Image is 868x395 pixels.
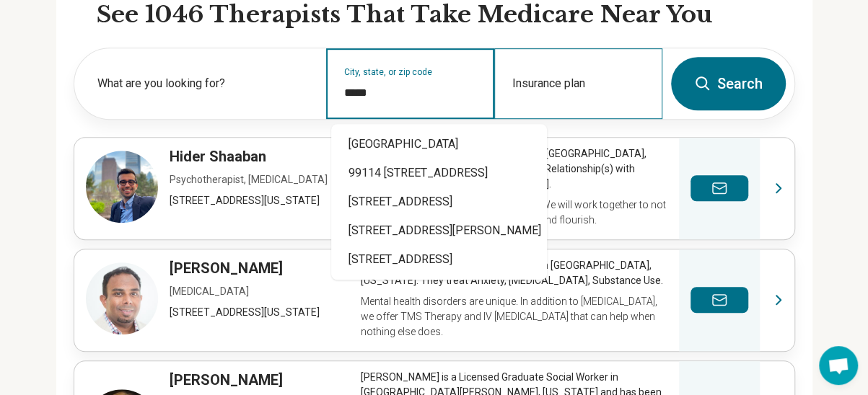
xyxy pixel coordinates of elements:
div: [STREET_ADDRESS] [331,187,547,216]
div: Open chat [819,346,858,385]
div: [STREET_ADDRESS][PERSON_NAME] [331,216,547,245]
div: 99114 [STREET_ADDRESS] [331,159,547,187]
div: [GEOGRAPHIC_DATA] [331,130,547,159]
div: Suggestions [331,124,547,280]
div: [STREET_ADDRESS] [331,245,547,274]
button: Search [671,57,786,110]
button: Send a message [691,287,748,313]
label: What are you looking for? [97,75,309,92]
button: Send a message [691,175,748,201]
